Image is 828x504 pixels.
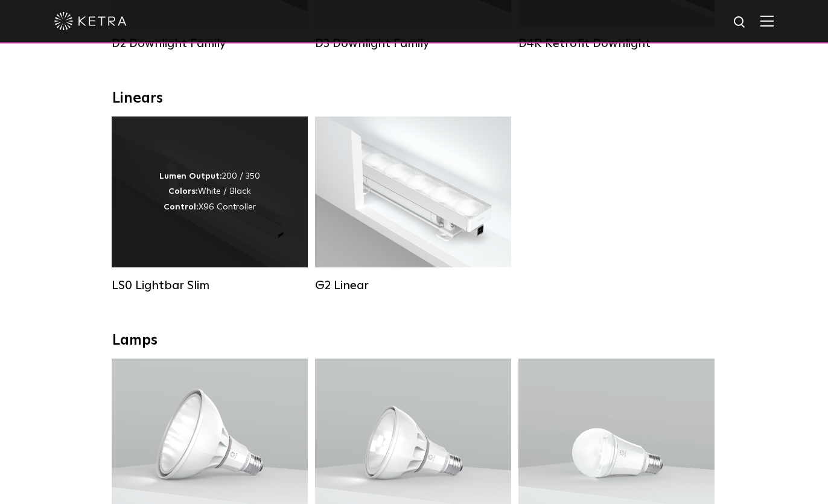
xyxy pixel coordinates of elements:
div: 200 / 350 White / Black X96 Controller [159,169,260,215]
div: D2 Downlight Family [112,36,308,51]
div: D3 Downlight Family [315,36,511,51]
img: ketra-logo-2019-white [54,12,127,30]
img: Hamburger%20Nav.svg [760,15,774,27]
div: D4R Retrofit Downlight [518,36,715,51]
div: G2 Linear [315,278,511,293]
strong: Colors: [168,187,198,196]
img: search icon [733,15,748,30]
div: Linears [112,90,716,107]
a: LS0 Lightbar Slim Lumen Output:200 / 350Colors:White / BlackControl:X96 Controller [112,116,308,292]
a: G2 Linear Lumen Output:400 / 700 / 1000Colors:WhiteBeam Angles:Flood / [GEOGRAPHIC_DATA] / Narrow... [315,116,511,292]
div: Lamps [112,332,716,349]
strong: Control: [164,203,199,211]
strong: Lumen Output: [159,172,222,180]
div: LS0 Lightbar Slim [112,278,308,293]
